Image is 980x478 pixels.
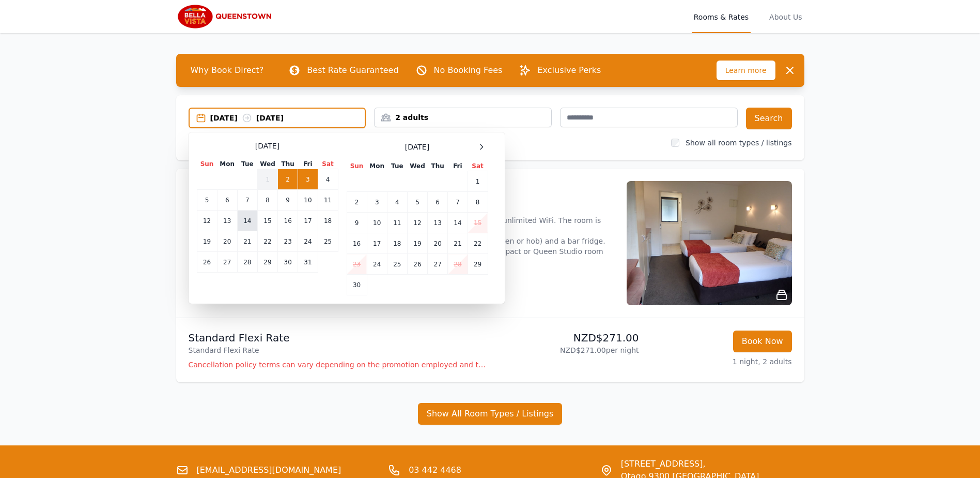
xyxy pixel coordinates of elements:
span: Learn more [717,61,775,80]
span: [DATE] [255,141,279,151]
p: 1 night, 2 adults [647,356,792,367]
div: [DATE] [DATE] [210,113,365,123]
td: 5 [197,190,217,211]
p: Standard Flexi Rate [189,345,486,355]
td: 22 [257,231,277,252]
th: Thu [278,159,298,169]
td: 1 [257,169,277,190]
th: Wed [257,159,277,169]
th: Fri [298,159,318,169]
td: 19 [197,231,217,252]
td: 24 [298,231,318,252]
a: [EMAIL_ADDRESS][DOMAIN_NAME] [197,464,341,476]
button: Show All Room Types / Listings [418,403,563,425]
td: 25 [387,254,407,275]
td: 20 [217,231,237,252]
th: Sun [347,161,367,171]
td: 11 [318,190,338,211]
img: Bella Vista Queenstown [176,4,276,29]
td: 12 [197,211,217,231]
td: 27 [428,254,448,275]
th: Tue [387,161,407,171]
th: Tue [237,159,257,169]
p: Exclusive Perks [537,64,601,77]
div: 2 adults [375,112,551,123]
td: 7 [448,192,468,213]
p: Standard Flexi Rate [189,331,486,345]
th: Sat [468,161,488,171]
td: 8 [468,192,488,213]
td: 11 [387,213,407,233]
th: Mon [367,161,387,171]
td: 28 [448,254,468,275]
p: NZD$271.00 per night [494,345,639,355]
td: 8 [257,190,277,211]
td: 3 [298,169,318,190]
td: 6 [428,192,448,213]
td: 22 [468,233,488,254]
td: 18 [318,211,338,231]
td: 27 [217,252,237,273]
td: 19 [407,233,427,254]
td: 13 [428,213,448,233]
p: NZD$271.00 [494,331,639,345]
td: 13 [217,211,237,231]
td: 14 [237,211,257,231]
td: 21 [448,233,468,254]
td: 16 [347,233,367,254]
button: Book Now [733,331,792,352]
label: Show all room types / listings [686,139,791,147]
td: 1 [468,171,488,192]
td: 10 [298,190,318,211]
td: 17 [367,233,387,254]
th: Fri [448,161,468,171]
th: Mon [217,159,237,169]
td: 29 [257,252,277,273]
p: Cancellation policy terms can vary depending on the promotion employed and the time of stay of th... [189,360,486,370]
td: 28 [237,252,257,273]
span: Why Book Direct? [182,60,272,81]
td: 10 [367,213,387,233]
span: [DATE] [405,142,429,152]
td: 6 [217,190,237,211]
th: Sat [318,159,338,169]
span: [STREET_ADDRESS], [621,458,759,470]
td: 3 [367,192,387,213]
td: 15 [468,213,488,233]
th: Wed [407,161,427,171]
td: 5 [407,192,427,213]
th: Thu [428,161,448,171]
p: Best Rate Guaranteed [307,64,398,77]
td: 4 [387,192,407,213]
a: 03 442 4468 [409,464,461,476]
td: 4 [318,169,338,190]
p: No Booking Fees [434,64,503,77]
td: 9 [278,190,298,211]
td: 14 [448,213,468,233]
td: 15 [257,211,277,231]
th: Sun [197,159,217,169]
td: 12 [407,213,427,233]
td: 2 [278,169,298,190]
td: 31 [298,252,318,273]
td: 16 [278,211,298,231]
td: 21 [237,231,257,252]
td: 7 [237,190,257,211]
td: 20 [428,233,448,254]
td: 18 [387,233,407,254]
td: 26 [407,254,427,275]
button: Search [746,108,792,129]
td: 17 [298,211,318,231]
td: 23 [278,231,298,252]
td: 29 [468,254,488,275]
td: 25 [318,231,338,252]
td: 2 [347,192,367,213]
td: 23 [347,254,367,275]
td: 30 [347,275,367,295]
td: 9 [347,213,367,233]
td: 30 [278,252,298,273]
td: 26 [197,252,217,273]
td: 24 [367,254,387,275]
